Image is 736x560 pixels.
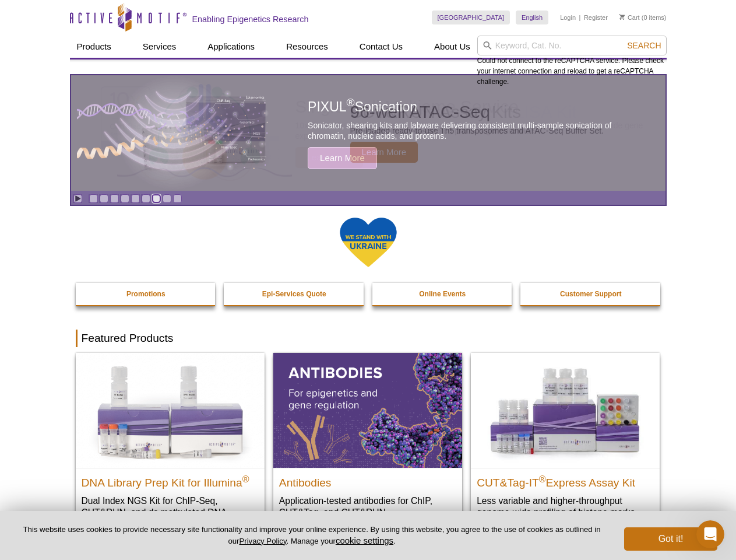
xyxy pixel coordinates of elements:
h2: Enabling Epigenetics Research [192,14,309,24]
a: Promotions [76,283,217,305]
a: Cart [619,13,640,22]
a: Go to slide 8 [163,194,171,203]
a: Products [70,36,118,58]
a: [GEOGRAPHIC_DATA] [432,10,510,24]
strong: Promotions [126,290,165,298]
sup: ® [242,474,249,484]
button: cookie settings [336,535,393,545]
li: (0 items) [619,10,667,24]
a: Contact Us [353,36,410,58]
a: Customer Support [520,283,661,305]
img: We Stand With Ukraine [339,216,397,268]
a: Resources [279,36,335,58]
span: Search [627,41,661,50]
img: DNA Library Prep Kit for Illumina [76,353,265,467]
strong: Customer Support [560,290,621,298]
a: Go to slide 6 [142,194,150,203]
a: English [516,10,548,24]
img: Your Cart [619,14,625,20]
a: Go to slide 7 [152,194,161,203]
h2: CUT&Tag-IT Express Assay Kit [477,471,654,489]
a: Go to slide 9 [173,194,182,203]
button: Got it! [624,527,717,551]
p: Application-tested antibodies for ChIP, CUT&Tag, and CUT&RUN. [279,495,456,519]
a: Toggle autoplay [73,194,82,203]
a: Privacy Policy [239,537,286,545]
input: Keyword, Cat. No. [477,36,667,55]
p: Dual Index NGS Kit for ChIP-Seq, CUT&RUN, and ds methylated DNA assays. [82,495,259,530]
a: Go to slide 1 [89,194,98,203]
li: | [579,10,581,24]
iframe: Intercom live chat [696,520,724,548]
a: Services [136,36,184,58]
img: CUT&Tag-IT® Express Assay Kit [471,353,660,467]
a: CUT&Tag-IT® Express Assay Kit CUT&Tag-IT®Express Assay Kit Less variable and higher-throughput ge... [471,353,660,530]
a: Login [560,13,576,22]
h2: Antibodies [279,471,456,489]
img: All Antibodies [273,353,462,467]
button: Search [624,40,664,51]
p: This website uses cookies to provide necessary site functionality and improve your online experie... [19,524,605,547]
a: Go to slide 4 [121,194,129,203]
p: Less variable and higher-throughput genome-wide profiling of histone marks​. [477,495,654,519]
strong: Epi-Services Quote [262,290,326,298]
a: All Antibodies Antibodies Application-tested antibodies for ChIP, CUT&Tag, and CUT&RUN. [273,353,462,530]
a: Register [584,13,608,22]
a: Applications [200,36,262,58]
h2: Featured Products [76,330,661,347]
a: DNA Library Prep Kit for Illumina DNA Library Prep Kit for Illumina® Dual Index NGS Kit for ChIP-... [76,353,265,541]
sup: ® [539,474,546,484]
strong: Online Events [419,290,466,298]
a: Go to slide 2 [100,194,108,203]
a: Go to slide 5 [131,194,140,203]
a: Go to slide 3 [110,194,119,203]
a: Epi-Services Quote [224,283,365,305]
a: Online Events [372,283,513,305]
h2: DNA Library Prep Kit for Illumina [82,471,259,489]
div: Could not connect to the reCAPTCHA service. Please check your internet connection and reload to g... [477,36,667,87]
a: About Us [427,36,477,58]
